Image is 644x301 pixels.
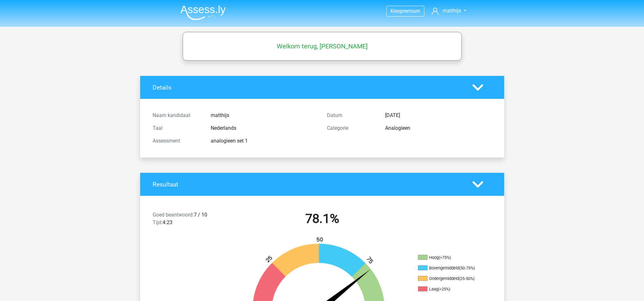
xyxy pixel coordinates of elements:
h2: 78.1% [240,211,405,226]
div: Taal [148,124,206,132]
div: (50-75%) [459,266,475,270]
span: Goed beantwoord: [153,212,194,218]
span: premium [400,8,420,14]
h4: Resultaat [153,181,463,188]
h5: Welkom terug, [PERSON_NAME] [186,42,458,50]
div: matthijs [206,112,322,119]
div: Datum [322,112,380,119]
div: Naam kandidaat [148,112,206,119]
div: Assessment [148,137,206,145]
div: (>75%) [439,255,451,260]
li: Ondergemiddeld [418,276,482,282]
div: Nederlands [206,124,322,132]
li: Bovengemiddeld [418,265,482,271]
div: Analogieen [380,124,496,132]
span: Tijd: [153,219,163,225]
span: matthijs [443,8,461,14]
div: 7 / 10 4:23 [148,211,235,229]
div: [DATE] [380,112,496,119]
h4: Details [153,84,463,91]
div: Categorie [322,124,380,132]
a: matthijs [429,7,469,15]
li: Hoog [418,255,482,261]
div: (25-50%) [459,276,474,281]
img: Assessly [180,5,226,20]
div: (<25%) [438,287,450,291]
a: Kiespremium [387,7,424,15]
span: Kies [390,8,400,14]
li: Laag [418,286,482,292]
div: analogieen set 1 [206,137,322,145]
